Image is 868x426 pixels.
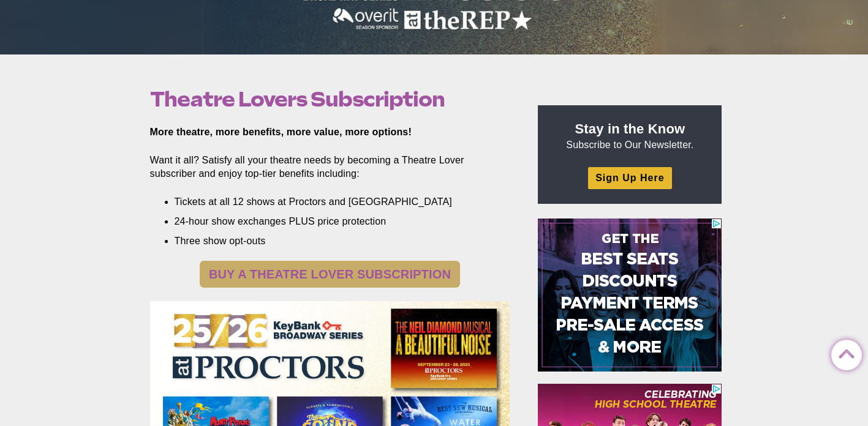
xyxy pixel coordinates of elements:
[538,219,722,372] iframe: Advertisement
[175,195,492,209] li: Tickets at all 12 shows at Proctors and [GEOGRAPHIC_DATA]
[175,215,492,228] li: 24-hour show exchanges PLUS price protection
[175,234,492,248] li: Three show opt-outs
[831,340,856,365] a: Back to Top
[150,127,412,137] strong: More theatre, more benefits, more value, more options!
[575,121,685,136] strong: Stay in the Know
[200,261,460,288] a: BUY A THEATRE LOVER SUBSCRIPTION
[150,88,510,111] h1: Theatre Lovers Subscription
[150,154,510,181] p: Want it all? Satisfy all your theatre needs by becoming a Theatre Lover subscriber and enjoy top-...
[588,167,671,189] a: Sign Up Here
[553,120,707,152] p: Subscribe to Our Newsletter.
